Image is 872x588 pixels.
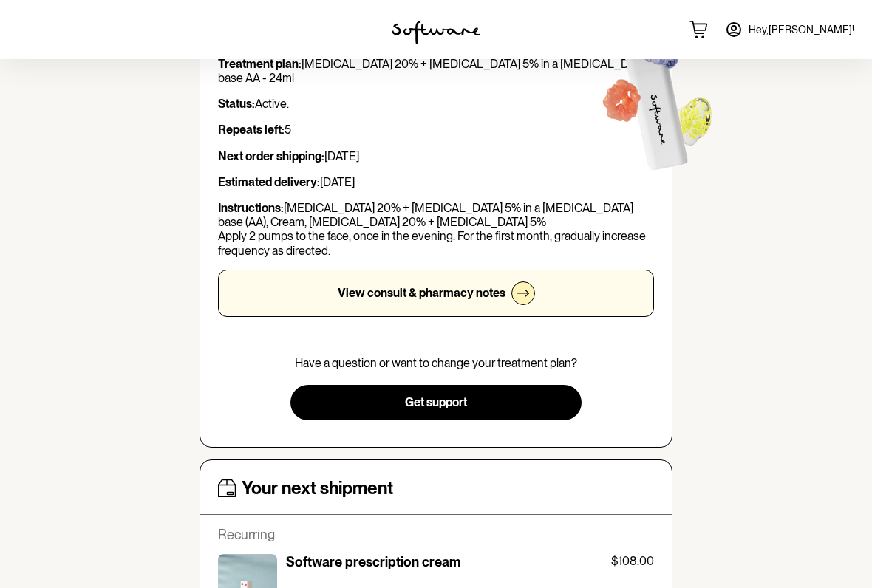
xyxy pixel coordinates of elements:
p: Recurring [218,527,654,543]
strong: Estimated delivery: [218,175,320,189]
p: $108.00 [611,554,654,568]
strong: Status: [218,97,255,111]
button: Get support [290,385,581,420]
img: software logo [392,21,480,44]
p: [MEDICAL_DATA] 20% + [MEDICAL_DATA] 5% in a [MEDICAL_DATA] base (AA), Cream, [MEDICAL_DATA] 20% +... [218,201,654,258]
p: [MEDICAL_DATA] 20% + [MEDICAL_DATA] 5% in a [MEDICAL_DATA] base AA - 24ml [218,57,654,85]
p: [DATE] [218,149,654,163]
p: View consult & pharmacy notes [338,286,505,300]
span: Hey, [PERSON_NAME] ! [749,24,854,36]
span: Get support [405,395,467,409]
p: [DATE] [218,175,654,189]
p: 5 [218,123,654,137]
strong: Repeats left: [218,123,285,137]
h4: Your next shipment [242,478,393,499]
p: Active. [218,97,654,111]
strong: Treatment plan: [218,57,302,71]
strong: Next order shipping: [218,149,324,163]
strong: Instructions: [218,201,284,215]
a: Hey,[PERSON_NAME]! [716,12,863,47]
p: Have a question or want to change your treatment plan? [295,356,577,370]
p: Software prescription cream [286,554,460,570]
